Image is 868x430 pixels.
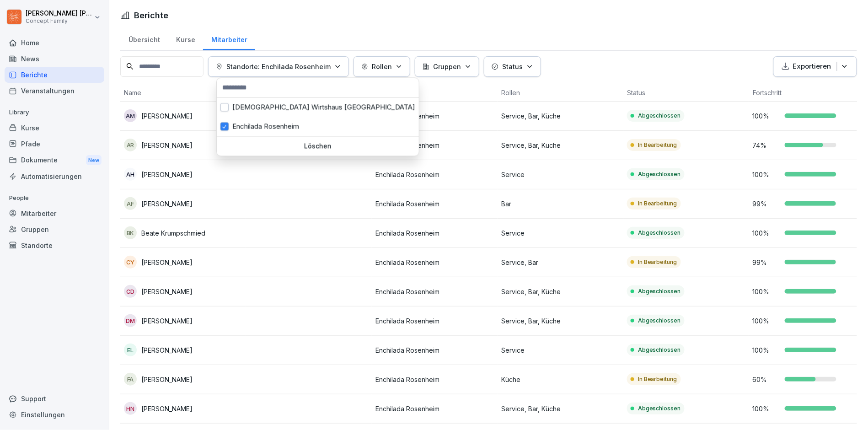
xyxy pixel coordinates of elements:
[502,62,523,71] p: Status
[220,142,415,150] p: Löschen
[217,117,419,136] div: Enchilada Rosenheim
[372,62,392,71] p: Rollen
[793,61,831,72] p: Exportieren
[217,98,419,117] div: [DEMOGRAPHIC_DATA] Wirtshaus [GEOGRAPHIC_DATA]
[433,62,461,71] p: Gruppen
[226,62,331,71] p: Standorte: Enchilada Rosenheim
